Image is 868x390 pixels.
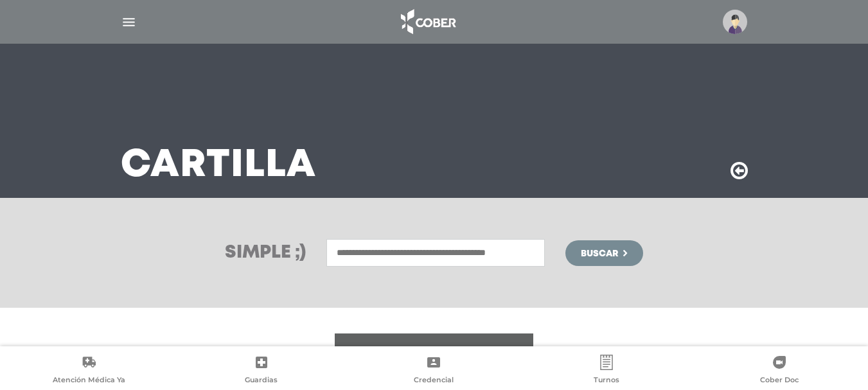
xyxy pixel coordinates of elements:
[53,375,125,387] span: Atención Médica Ya
[394,6,461,37] img: logo_cober_home-white.png
[520,355,693,387] a: Turnos
[121,149,316,182] h3: Cartilla
[3,355,175,387] a: Atención Médica Ya
[245,375,278,387] span: Guardias
[723,10,747,34] img: profile-placeholder.svg
[581,249,618,258] span: Buscar
[693,355,865,387] a: Cober Doc
[594,375,619,387] span: Turnos
[414,375,454,387] span: Credencial
[121,14,137,30] img: Cober_menu-lines-white.svg
[175,355,348,387] a: Guardias
[760,375,799,387] span: Cober Doc
[348,355,520,387] a: Credencial
[565,240,642,266] button: Buscar
[225,244,306,262] h3: Simple ;)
